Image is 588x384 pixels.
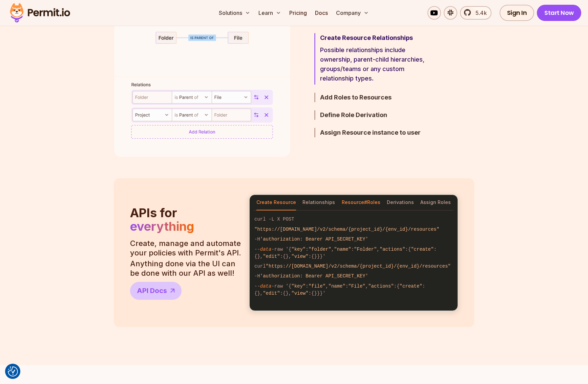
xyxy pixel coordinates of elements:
[309,284,325,289] span: "file"
[291,291,308,296] span: "view"
[411,247,434,252] span: "create"
[342,195,380,210] button: Resource#Roles
[250,234,458,244] code: -H
[266,264,451,269] span: "https://[DOMAIN_NAME]/v2/schema/{project_id}/{env_id}/resources"
[287,6,310,20] a: Pricing
[314,93,438,102] button: Add Roles to Resources
[137,286,167,295] span: API Docs
[537,5,581,21] a: Start Now
[320,33,438,43] h3: Create Resource Relationships
[291,284,306,289] span: "key"
[348,284,365,289] span: "File"
[320,110,438,120] h3: Define Role Derivation
[312,6,331,20] a: Docs
[250,281,458,298] code: -- -raw '{ : , : , :{ :{}, :{}, :{}}}'
[260,273,368,279] span: 'authorization: Bearer API_SECRET_KEY'
[216,6,253,20] button: Solutions
[314,128,438,137] button: Assign Resource instance to user
[130,205,177,220] span: APIs for
[130,219,194,234] span: everything
[400,284,422,289] span: "create"
[260,247,272,252] span: data
[354,247,377,252] span: "Folder"
[130,239,241,257] p: Create, manage and automate your policies with Permit's API.
[328,284,345,289] span: "name"
[263,254,280,259] span: "edit"
[260,284,272,289] span: data
[7,1,73,24] img: Permit logo
[471,9,487,17] span: 5.4k
[333,6,372,20] button: Company
[250,262,458,271] code: curl
[260,236,368,242] span: 'authorization: Bearer API_SECRET_KEY'
[334,247,351,252] span: "name"
[314,33,438,85] button: Create Resource RelationshipsPossible relationships include ownership, parent-child hierarchies, ...
[314,110,438,120] button: Define Role Derivation
[387,195,414,210] button: Derivations
[8,366,18,377] button: Consent Preferences
[320,45,438,83] p: Possible relationships include ownership, parent-child hierarchies, groups/teams or any custom re...
[309,247,331,252] span: "folder"
[256,195,296,210] button: Create Resource
[460,6,491,20] a: 5.4k
[130,282,182,300] a: API Docs
[256,6,284,20] button: Learn
[130,259,241,278] p: Anything done via the UI can be done with our API as well!
[320,128,438,137] h3: Assign Resource instance to user
[263,291,280,296] span: "edit"
[8,366,18,377] img: Revisit consent button
[320,93,438,102] h3: Add Roles to Resources
[250,271,458,281] code: -H
[291,247,306,252] span: "key"
[368,284,394,289] span: "actions"
[420,195,451,210] button: Assign Roles
[291,254,308,259] span: "view"
[380,247,405,252] span: "actions"
[250,214,458,224] code: curl -L X POST
[302,195,335,210] button: Relationships
[500,5,534,21] a: Sign In
[254,227,439,232] span: "https://[DOMAIN_NAME]/v2/schema/{project_id}/{env_id}/resources"
[250,244,458,261] code: -- -raw '{ : , : , :{ :{}, :{}, :{}}}'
